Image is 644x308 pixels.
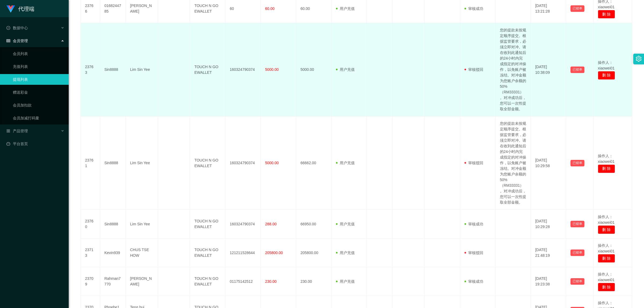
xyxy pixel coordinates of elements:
a: 会员加扣款 [13,100,64,111]
td: 您的提款未按规定顺序提交。根据监管要求，必须立即对冲。请在收到此通知后的24小时内完成指定的对冲操作，以免账户被冻结。对冲金额为您账户余额的50%（RM33331）。对冲成功后，您可以一次性提取... [496,23,531,116]
span: 操作人：xiaowei01 [598,215,614,225]
td: 23709 [81,267,100,296]
i: 图标: setting [636,56,642,62]
span: 用户充值 [336,279,355,284]
button: 删 除 [598,71,615,80]
td: 230.00 [296,267,332,296]
td: Lim Sin Yee [126,23,158,116]
td: 23761 [81,116,100,210]
span: 会员管理 [6,39,28,43]
td: TOUCH N GO EWALLET [190,116,225,210]
td: [DATE] 10:29:58 [531,116,566,210]
button: 已锁单 [570,278,584,285]
span: 用户充值 [336,251,355,255]
td: 160324790374 [225,210,261,239]
button: 删 除 [598,225,615,234]
span: 审核成功 [464,279,483,284]
a: 图标: dashboard平台首页 [6,138,64,149]
td: Rahman7770 [100,267,126,296]
td: 160324790374 [225,23,261,116]
button: 已锁单 [570,250,584,256]
td: [DATE] 10:38:09 [531,23,566,116]
span: 230.00 [265,279,277,284]
td: 205800.00 [296,239,332,267]
span: 审核驳回 [464,161,483,165]
span: 操作人：xiaowei01 [598,60,614,70]
span: 审核驳回 [464,67,483,72]
button: 删 除 [598,254,615,263]
a: 提现列表 [13,74,64,85]
span: 60.00 [265,6,275,11]
button: 删 除 [598,283,615,291]
span: 用户充值 [336,6,355,11]
img: logo.9652507e.png [6,5,15,13]
td: [DATE] 19:23:38 [531,267,566,296]
td: 121211528644 [225,239,261,267]
button: 已锁单 [570,160,584,166]
td: 23760 [81,210,100,239]
a: 赠送彩金 [13,87,64,98]
td: [DATE] 21:48:19 [531,239,566,267]
span: 操作人：xiaowei01 [598,154,614,164]
span: 数据中心 [6,26,28,30]
span: 5000.00 [265,67,279,72]
span: 288.00 [265,222,277,226]
span: 审核驳回 [464,251,483,255]
h1: 代理端 [18,0,34,17]
span: 用户充值 [336,67,355,72]
a: 充值列表 [13,61,64,72]
button: 删 除 [598,164,615,173]
a: 会员列表 [13,48,64,59]
td: CHUS TSE HOW [126,239,158,267]
span: 用户充值 [336,161,355,165]
td: TOUCH N GO EWALLET [190,239,225,267]
td: 您的提款未按规定顺序提交。根据监管要求，必须立即对冲。请在收到此通知后的24小时内完成指定的对冲操作，以免账户被冻结。对冲金额为您账户余额的50%（RM33331）。对冲成功后，您可以一次性提取... [496,116,531,210]
button: 删 除 [598,10,615,19]
td: 66950.00 [296,210,332,239]
td: Sin8888 [100,210,126,239]
td: 01175142512 [225,267,261,296]
td: 5000.00 [296,23,332,116]
span: 审核成功 [464,222,483,226]
td: TOUCH N GO EWALLET [190,23,225,116]
td: TOUCH N GO EWALLET [190,210,225,239]
td: [PERSON_NAME] [126,267,158,296]
td: [DATE] 10:29:28 [531,210,566,239]
i: 图标: check-circle-o [6,26,10,30]
a: 会员加减打码量 [13,113,64,123]
button: 已锁单 [570,5,584,12]
td: 66662.00 [296,116,332,210]
td: TOUCH N GO EWALLET [190,267,225,296]
td: Kevin939 [100,239,126,267]
td: 160324790374 [225,116,261,210]
span: 5000.00 [265,161,279,165]
span: 操作人：xiaowei01 [598,243,614,253]
td: 23713 [81,239,100,267]
span: 205800.00 [265,251,283,255]
button: 已锁单 [570,67,584,73]
td: 23763 [81,23,100,116]
button: 已锁单 [570,221,584,227]
td: Sin8888 [100,23,126,116]
a: 代理端 [6,6,34,11]
td: Sin8888 [100,116,126,210]
i: 图标: appstore-o [6,129,10,133]
span: 用户充值 [336,222,355,226]
span: 审核成功 [464,6,483,11]
span: 产品管理 [6,129,28,133]
span: 操作人：xiaowei01 [598,272,614,282]
td: Lim Sin Yee [126,210,158,239]
td: Lim Sin Yee [126,116,158,210]
i: 图标: table [6,39,10,43]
